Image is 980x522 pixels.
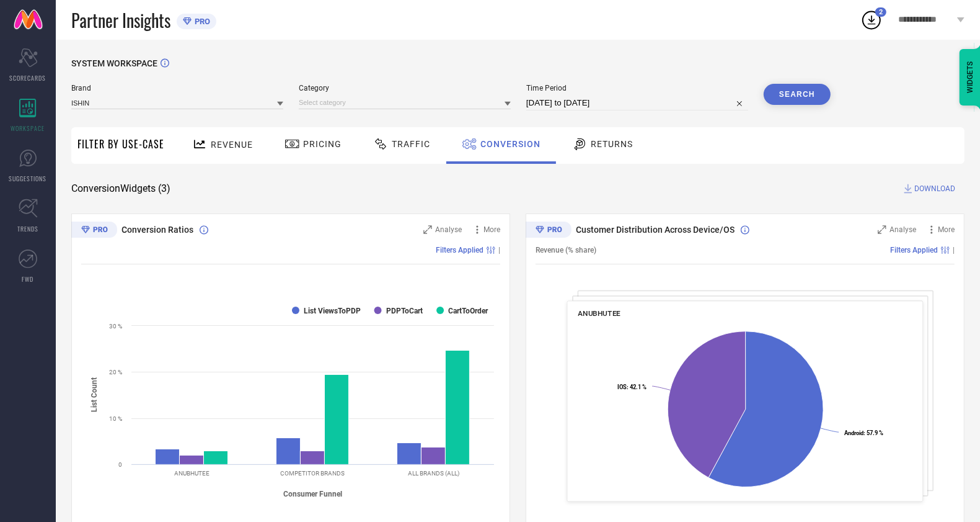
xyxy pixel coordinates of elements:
[90,377,99,412] tspan: List Count
[9,174,47,183] span: SUGGESTIONS
[576,225,735,235] span: Customer Distribution Across Device/OS
[17,224,38,233] span: TRENDS
[386,307,423,315] text: PDPToCart
[121,225,193,235] span: Conversion Ratios
[281,470,345,477] text: COMPETITOR BRANDS
[77,137,164,151] span: Filter By Use-Case
[11,124,45,133] span: WORKSPACE
[617,384,647,390] text: : 42.1 %
[71,182,170,195] span: Conversion Widgets ( 3 )
[392,139,430,149] span: Traffic
[536,246,596,254] span: Revenue (% share)
[526,84,748,92] span: Time Period
[174,470,210,477] text: ANUBHUTEE
[408,470,459,477] text: ALL BRANDS (ALL)
[283,489,342,498] tspan: Consumer Funnel
[526,96,748,110] input: Select time period
[71,222,117,240] div: Premium
[192,17,210,26] span: PRO
[878,225,886,234] svg: Zoom
[578,309,621,318] span: ANUBHUTEE
[71,7,170,33] span: Partner Insights
[304,307,361,315] text: List ViewsToPDP
[109,369,122,376] text: 20 %
[303,139,342,149] span: Pricing
[109,323,122,330] text: 30 %
[860,9,883,31] div: Open download list
[299,96,511,109] input: Select category
[10,73,46,83] span: SCORECARDS
[109,415,122,422] text: 10 %
[480,139,541,149] span: Conversion
[526,222,572,240] div: Premium
[436,246,483,254] span: Filters Applied
[483,225,500,234] span: More
[617,384,627,390] tspan: IOS
[118,461,122,468] text: 0
[435,225,462,234] span: Analyse
[844,430,863,436] tspan: Android
[890,246,938,254] span: Filters Applied
[591,139,633,149] span: Returns
[211,140,253,150] span: Revenue
[423,225,432,234] svg: Zoom
[498,246,500,254] span: |
[953,246,955,254] span: |
[914,182,955,195] span: DOWNLOAD
[299,84,511,92] span: Category
[71,84,283,92] span: Brand
[938,225,955,234] span: More
[22,274,34,284] span: FWD
[448,307,488,315] text: CartToOrder
[844,430,883,436] text: : 57.9 %
[71,58,157,68] span: SYSTEM WORKSPACE
[764,84,831,105] button: Search
[890,225,916,234] span: Analyse
[879,8,883,16] span: 2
